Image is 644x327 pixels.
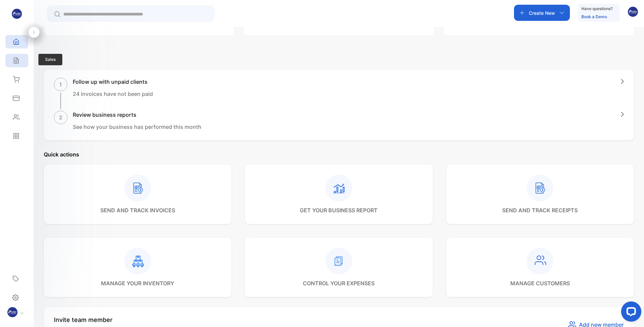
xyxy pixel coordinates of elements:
p: Quick actions [44,150,634,158]
p: 1 [59,80,62,88]
button: Create New [514,5,570,21]
p: Create New [529,9,555,16]
p: get your business report [300,206,378,214]
p: manage your inventory [101,279,174,287]
h1: Review business reports [73,111,201,119]
p: To-do [44,56,634,64]
p: 24 invoices have not been paid [73,90,153,98]
p: 2 [59,113,62,121]
p: manage customers [510,279,570,287]
p: send and track receipts [502,206,578,214]
img: avatar [628,7,638,17]
p: control your expenses [303,279,375,287]
p: send and track invoices [100,206,175,214]
img: logo [12,9,22,19]
p: See how your business has performed this month [73,123,201,131]
p: Invite team member [54,315,144,324]
button: avatar [628,5,638,21]
p: Have questions? [581,5,613,12]
img: profile [7,307,18,317]
a: Book a Demo [581,14,607,19]
span: Sales [38,54,62,65]
iframe: LiveChat chat widget [616,299,644,327]
h1: Follow up with unpaid clients [73,78,153,86]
